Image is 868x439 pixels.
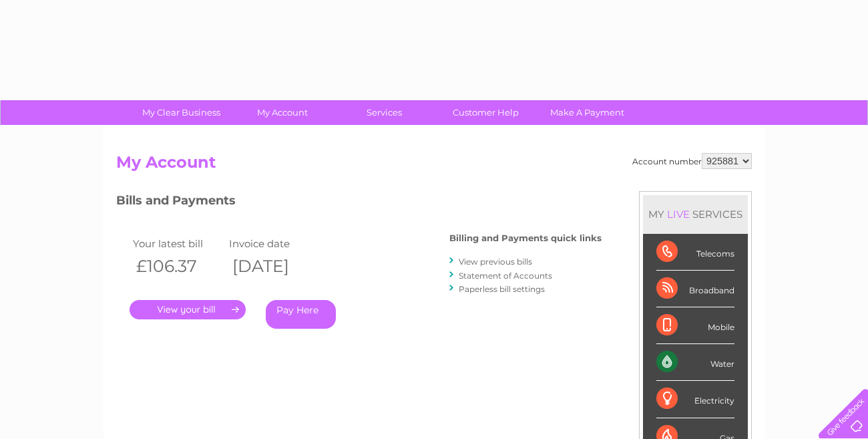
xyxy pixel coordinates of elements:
div: LIVE [664,208,692,221]
div: Water [656,344,734,381]
a: . [130,300,246,319]
td: Invoice date [226,235,322,253]
div: MY SERVICES [643,195,748,233]
h2: My Account [116,153,752,178]
a: My Clear Business [126,100,236,125]
a: View previous bills [459,257,532,267]
h4: Billing and Payments quick links [449,233,602,243]
div: Telecoms [656,234,734,271]
div: Electricity [656,381,734,418]
th: £106.37 [130,253,226,280]
a: Make A Payment [532,100,642,125]
h3: Bills and Payments [116,191,602,214]
th: [DATE] [226,253,322,280]
a: Pay Here [266,300,336,329]
a: Paperless bill settings [459,284,545,294]
td: Your latest bill [130,235,226,253]
a: Statement of Accounts [459,271,552,281]
div: Account number [632,153,752,169]
a: My Account [228,100,338,125]
div: Broadband [656,271,734,307]
a: Services [329,100,439,125]
div: Mobile [656,307,734,344]
a: Customer Help [431,100,541,125]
